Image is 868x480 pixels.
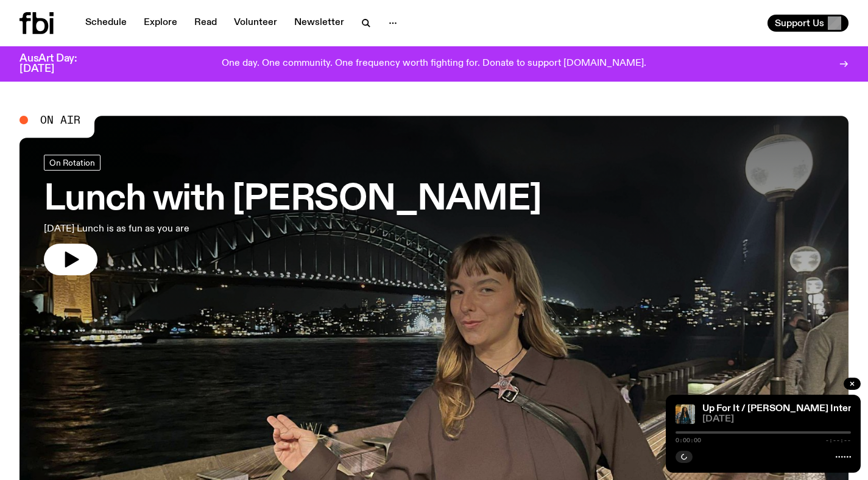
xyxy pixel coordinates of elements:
h3: Lunch with [PERSON_NAME] [44,183,542,217]
a: Schedule [78,15,134,32]
span: On Rotation [49,158,95,167]
a: On Rotation [44,155,101,171]
span: 0:00:00 [676,437,701,443]
span: [DATE] [702,415,851,424]
a: Volunteer [227,15,284,32]
a: Newsletter [287,15,351,32]
span: -:--:-- [825,437,851,443]
span: On Air [40,115,80,125]
span: Support Us [775,18,824,29]
p: [DATE] Lunch is as fun as you are [44,222,356,236]
a: Explore [136,15,185,32]
a: Lunch with [PERSON_NAME][DATE] Lunch is as fun as you are [44,155,542,275]
p: One day. One community. One frequency worth fighting for. Donate to support [DOMAIN_NAME]. [222,58,646,69]
h3: AusArt Day: [DATE] [19,54,97,74]
img: Ify - a Brown Skin girl with black braided twists, looking up to the side with her tongue stickin... [676,404,695,424]
button: Support Us [767,15,849,32]
a: Read [187,15,224,32]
